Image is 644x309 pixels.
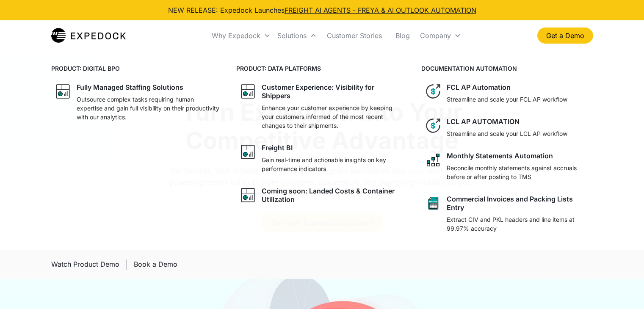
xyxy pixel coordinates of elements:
a: dollar iconLCL AP AUTOMATIONStreamline and scale your LCL AP workflow [421,114,593,141]
img: graph icon [55,83,72,100]
div: Coming soon: Landed Costs & Container Utilization [262,187,404,204]
a: FREIGHT AI AGENTS - FREYA & AI OUTLOOK AUTOMATION [285,6,476,14]
div: Freight BI [262,143,293,152]
img: dollar icon [425,117,442,134]
p: Streamline and scale your LCL AP workflow [447,129,567,138]
div: FCL AP Automation [447,83,511,91]
div: Customer Experience: Visibility for Shippers [262,83,404,100]
div: Why Expedock [212,31,260,40]
p: Gain real-time and actionable insights on key performance indicators [262,155,404,173]
h4: PRODUCT: DIGITAL BPO [51,64,223,73]
a: home [51,27,126,44]
div: Watch Product Demo [51,260,119,268]
a: sheet iconCommercial Invoices and Packing Lists EntryExtract CIV and PKL headers and line items a... [421,191,593,236]
div: Solutions [274,21,320,50]
img: network like icon [425,152,442,168]
a: Book a Demo [134,257,177,272]
div: NEW RELEASE: Expedock Launches [168,5,476,15]
img: graph icon [240,187,257,204]
a: graph iconFreight BIGain real-time and actionable insights on key performance indicators [236,140,408,177]
p: Enhance your customer experience by keeping your customers informed of the most recent changes to... [262,103,404,130]
a: open lightbox [51,257,119,272]
div: Commercial Invoices and Packing Lists Entry [447,195,589,212]
a: graph iconComing soon: Landed Costs & Container Utilization [236,183,408,207]
a: graph iconCustomer Experience: Visibility for ShippersEnhance your customer experience by keeping... [236,80,408,133]
img: graph icon [240,83,257,100]
p: Reconcile monthly statements against accruals before or after posting to TMS [447,163,589,181]
h4: DOCUMENTATION AUTOMATION [421,64,593,73]
img: dollar icon [425,83,442,100]
p: Outsource complex tasks requiring human expertise and gain full visibility on their productivity ... [77,95,219,121]
a: network like iconMonthly Statements AutomationReconcile monthly statements against accruals befor... [421,148,593,185]
img: sheet icon [425,195,442,212]
div: Monthly Statements Automation [447,152,553,160]
div: Why Expedock [208,21,274,50]
a: dollar iconFCL AP AutomationStreamline and scale your FCL AP workflow [421,80,593,107]
img: graph icon [240,143,257,160]
div: Company [420,31,451,40]
p: Streamline and scale your FCL AP workflow [447,95,567,104]
img: Expedock Logo [51,27,126,44]
div: Fully Managed Staffing Solutions [77,83,183,91]
div: Company [417,21,464,50]
div: Solutions [277,31,307,40]
div: LCL AP AUTOMATION [447,117,520,126]
a: Customer Stories [320,21,389,50]
a: Get a Demo [537,28,593,44]
a: Blog [389,21,417,50]
div: Book a Demo [134,260,177,268]
p: Extract CIV and PKL headers and line items at 99.97% accuracy [447,215,589,233]
h4: PRODUCT: DATA PLATFORMS [236,64,408,73]
a: graph iconFully Managed Staffing SolutionsOutsource complex tasks requiring human expertise and g... [51,80,223,125]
